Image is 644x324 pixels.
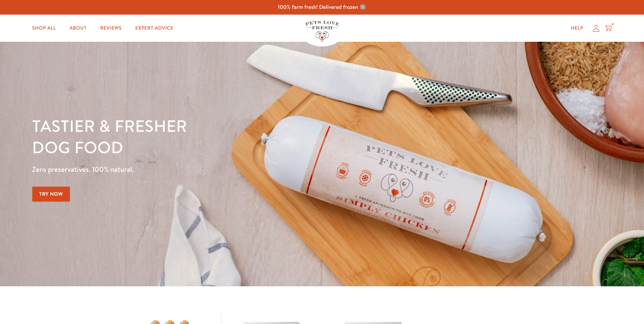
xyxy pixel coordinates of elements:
[27,21,61,35] a: Shop All
[95,21,127,35] a: Reviews
[64,21,92,35] a: About
[565,21,589,35] a: Help
[32,186,70,202] a: Try Now
[130,21,179,35] a: Expert Advice
[32,163,419,176] p: Zero preservatives. 100% natural.
[32,116,419,158] h1: Tastier & fresher dog food
[305,21,339,41] img: Pets Love Fresh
